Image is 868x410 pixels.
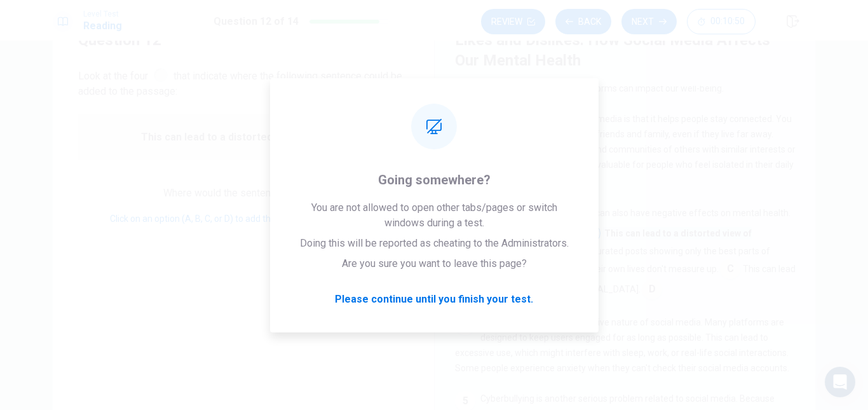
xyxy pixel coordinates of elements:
[482,203,502,223] span: A
[163,187,323,199] span: Where would the sentence best fit?
[580,223,600,243] span: B
[455,203,475,223] div: 3
[455,114,796,185] span: One positive aspect of social media is that it helps people stay connected. You can easily keep i...
[825,367,855,397] div: Open Intercom Messenger
[687,9,756,34] button: 00:10:50
[555,9,611,34] button: Back
[78,65,409,99] span: Look at the four that indicate where the following sentence could be added to the passage:
[481,9,545,34] button: Review
[455,208,790,238] span: However, social media can also have negative effects on mental health. One issue is social compar...
[642,279,662,299] span: D
[455,227,752,257] span: This can lead to a distorted view of reality.
[455,315,475,335] div: 4
[141,130,346,145] span: This can lead to a distorted view of reality.
[621,9,677,34] button: Next
[110,214,377,224] span: Click on an option (A, B, C, or D) to add the sentence to the passage
[455,30,792,71] h4: Likes and Dislikes: How Social Media Affects Our Mental Health
[710,17,745,27] span: 00:10:50
[455,317,789,373] span: Another concern is the addictive nature of social media. Many platforms are designed to keep user...
[455,111,475,132] div: 2
[455,246,770,274] span: When people see carefully curated posts showing only the best parts of others' lives, they might ...
[720,259,740,279] span: C
[214,14,299,29] h1: Question 12 of 14
[83,10,122,18] span: Level Test
[83,18,122,34] h1: Reading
